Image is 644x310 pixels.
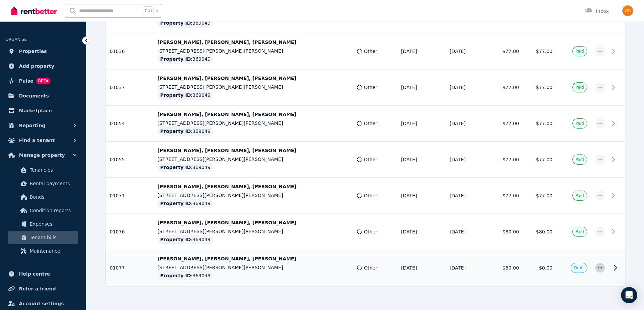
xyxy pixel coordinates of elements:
span: Find a tenant [19,136,55,144]
span: Reporting [19,121,45,130]
td: [DATE] [397,142,446,178]
td: [DATE] [446,69,490,106]
p: [PERSON_NAME], [PERSON_NAME], [PERSON_NAME] [158,147,349,154]
td: $80.00 [490,250,523,286]
span: Paid [575,49,584,54]
div: : 369049 [158,90,213,100]
span: Property ID [160,20,191,26]
td: $77.00 [523,69,556,106]
a: Expenses [8,217,78,231]
a: Bonds [8,190,78,204]
span: Other [364,192,377,199]
span: Property ID [160,164,191,171]
p: [PERSON_NAME], [PERSON_NAME], [PERSON_NAME] [158,111,349,118]
td: $0.00 [523,250,556,286]
span: 01037 [110,85,125,90]
span: ORGANISE [5,37,27,42]
span: Other [364,156,377,163]
span: Property ID [160,272,191,279]
p: [STREET_ADDRESS][PERSON_NAME][PERSON_NAME] [158,156,349,163]
img: RentBetter [11,6,57,16]
p: [STREET_ADDRESS][PERSON_NAME][PERSON_NAME] [158,120,349,126]
button: Find a tenant [5,134,81,147]
td: [DATE] [397,250,446,286]
p: [PERSON_NAME], [PERSON_NAME], [PERSON_NAME] [158,75,349,82]
p: [PERSON_NAME], [PERSON_NAME], [PERSON_NAME] [158,255,349,262]
span: Draft [574,265,584,271]
span: 01055 [110,157,125,162]
td: [DATE] [446,214,490,250]
span: Ctrl [143,6,153,15]
span: Other [364,120,377,127]
td: $77.00 [490,178,523,214]
span: Manage property [19,151,65,159]
td: [DATE] [446,142,490,178]
span: Other [364,48,377,55]
span: 01076 [110,229,125,234]
span: Account settings [19,300,64,308]
span: Help centre [19,270,50,278]
a: Tenancies [8,163,78,177]
td: $80.00 [523,214,556,250]
a: Documents [5,89,81,103]
span: Property ID [160,128,191,135]
span: Property ID [160,200,191,207]
span: Pulse [19,77,33,85]
button: Reporting [5,119,81,132]
span: Paid [575,193,584,198]
td: $77.00 [523,33,556,69]
p: [STREET_ADDRESS][PERSON_NAME][PERSON_NAME] [158,264,349,271]
span: Property ID [160,236,191,243]
span: Tenancies [30,166,75,174]
button: Manage property [5,148,81,162]
p: [PERSON_NAME], [PERSON_NAME], [PERSON_NAME] [158,39,349,46]
div: : 369049 [158,163,213,172]
td: [DATE] [397,178,446,214]
span: Expenses [30,220,75,228]
span: Refer a friend [19,285,56,293]
div: Inbox [585,8,609,15]
span: Other [364,264,377,271]
td: [DATE] [397,106,446,142]
span: Paid [575,229,584,234]
a: Condition reports [8,204,78,217]
span: Paid [575,85,584,90]
span: Marketplace [19,107,52,115]
td: $77.00 [523,142,556,178]
p: [STREET_ADDRESS][PERSON_NAME][PERSON_NAME] [158,48,349,54]
span: Paid [575,157,584,162]
td: $80.00 [490,214,523,250]
div: : 369049 [158,18,213,28]
a: PulseBETA [5,74,81,88]
span: Other [364,84,377,91]
div: : 369049 [158,54,213,64]
span: Maintenance [30,247,75,255]
span: Property ID [160,56,191,62]
a: Refer a friend [5,282,81,295]
td: [DATE] [397,69,446,106]
span: k [156,8,159,13]
td: [DATE] [397,33,446,69]
td: $77.00 [523,106,556,142]
span: Condition reports [30,206,75,215]
td: [DATE] [446,33,490,69]
p: [STREET_ADDRESS][PERSON_NAME][PERSON_NAME] [158,84,349,90]
span: Documents [19,92,49,100]
div: : 369049 [158,271,213,280]
td: $77.00 [490,69,523,106]
a: Add property [5,59,81,73]
span: BETA [36,78,50,84]
div: Open Intercom Messenger [621,287,637,303]
td: [DATE] [446,178,490,214]
a: Properties [5,45,81,58]
span: Rental payments [30,179,75,188]
td: $77.00 [490,106,523,142]
td: [DATE] [446,106,490,142]
span: Add property [19,62,54,70]
span: Paid [575,121,584,126]
a: Marketplace [5,104,81,117]
a: Help centre [5,267,81,281]
span: 01036 [110,49,125,54]
td: $77.00 [490,33,523,69]
a: Tenant bills [8,231,78,244]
